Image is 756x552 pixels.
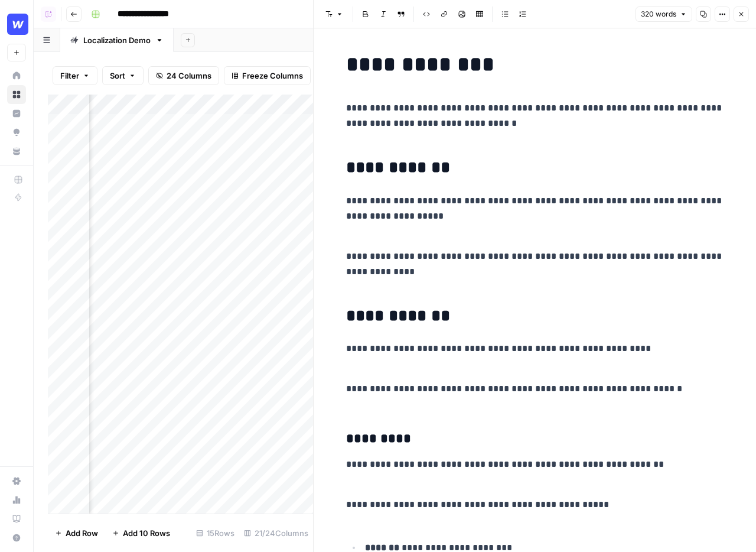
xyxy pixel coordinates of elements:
span: Sort [110,70,125,82]
button: Sort [102,66,144,85]
button: 24 Columns [148,66,219,85]
a: Usage [7,491,26,509]
a: Insights [7,104,26,123]
div: 15 Rows [191,524,239,543]
span: 24 Columns [167,70,211,82]
div: Localization Demo [83,34,151,46]
button: Add 10 Rows [105,524,177,543]
a: Learning Hub [7,509,26,528]
button: Filter [53,66,97,85]
div: 21/24 Columns [239,524,313,543]
a: Your Data [7,142,26,161]
img: Webflow Logo [7,14,28,35]
button: Help + Support [7,528,26,547]
span: Add 10 Rows [123,527,170,539]
a: Browse [7,85,26,104]
span: Filter [60,70,79,82]
button: Workspace: Webflow [7,9,26,39]
a: Home [7,66,26,85]
span: Freeze Columns [242,70,303,82]
a: Localization Demo [60,28,174,52]
button: Add Row [48,524,105,543]
a: Settings [7,472,26,491]
span: Add Row [66,527,98,539]
button: 320 words [636,7,692,22]
a: Opportunities [7,123,26,142]
button: Freeze Columns [224,66,311,85]
span: 320 words [641,9,676,20]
